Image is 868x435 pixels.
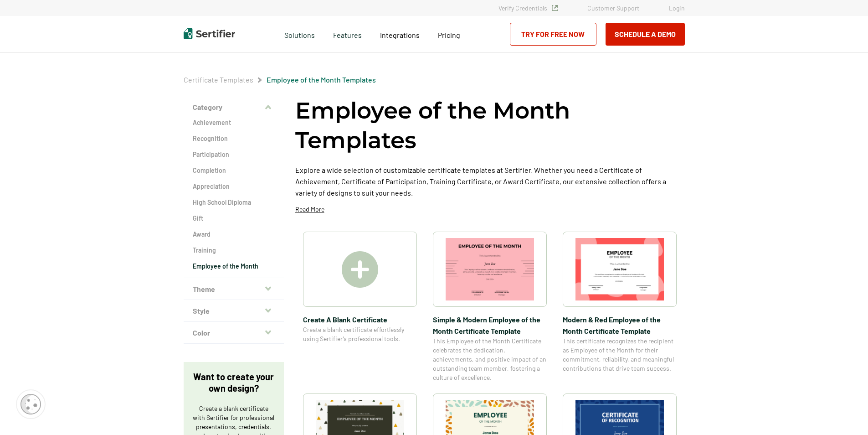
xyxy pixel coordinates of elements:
[193,198,275,207] a: High School Diploma
[438,28,460,40] a: Pricing
[333,28,362,40] span: Features
[284,28,315,40] span: Solutions
[184,75,376,84] div: Breadcrumb
[587,4,639,12] a: Customer Support
[193,166,275,175] a: Completion
[193,230,275,239] a: Award
[438,31,460,39] span: Pricing
[563,232,677,382] a: Modern & Red Employee of the Month Certificate TemplateModern & Red Employee of the Month Certifi...
[380,28,420,40] a: Integrations
[433,232,547,382] a: Simple & Modern Employee of the Month Certificate TemplateSimple & Modern Employee of the Month C...
[380,31,420,39] span: Integrations
[303,325,417,343] span: Create a blank certificate effortlessly using Sertifier’s professional tools.
[433,314,547,337] span: Simple & Modern Employee of the Month Certificate Template
[267,75,376,84] span: Employee of the Month Templates
[563,337,677,373] span: This certificate recognizes the recipient as Employee of the Month for their commitment, reliabil...
[184,75,253,84] span: Certificate Templates
[498,4,558,12] a: Verify Credentials
[193,118,275,127] a: Achievement
[295,205,324,214] p: Read More
[267,75,376,84] a: Employee of the Month Templates
[184,278,284,300] button: Theme
[510,23,596,46] a: Try for Free Now
[193,371,275,394] p: Want to create your own design?
[193,214,275,223] a: Gift
[184,118,284,278] div: Category
[184,28,235,39] img: Sertifier | Digital Credentialing Platform
[184,300,284,322] button: Style
[563,314,677,337] span: Modern & Red Employee of the Month Certificate Template
[433,337,547,382] span: This Employee of the Month Certificate celebrates the dedication, achievements, and positive impa...
[552,5,558,11] img: Verified
[575,238,664,300] img: Modern & Red Employee of the Month Certificate Template
[446,238,534,300] img: Simple & Modern Employee of the Month Certificate Template
[193,150,275,159] a: Participation
[669,4,685,12] a: Login
[606,23,685,46] button: Schedule a Demo
[184,96,284,118] button: Category
[193,134,275,143] a: Recognition
[193,262,275,271] a: Employee of the Month
[184,322,284,344] button: Color
[342,251,378,288] img: Create A Blank Certificate
[193,246,275,255] a: Training
[21,394,41,414] img: Cookie Popup Icon
[295,164,685,198] p: Explore a wide selection of customizable certificate templates at Sertifier. Whether you need a C...
[184,75,253,84] a: Certificate Templates
[193,182,275,191] a: Appreciation
[303,314,417,325] span: Create A Blank Certificate
[295,96,685,155] h1: Employee of the Month Templates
